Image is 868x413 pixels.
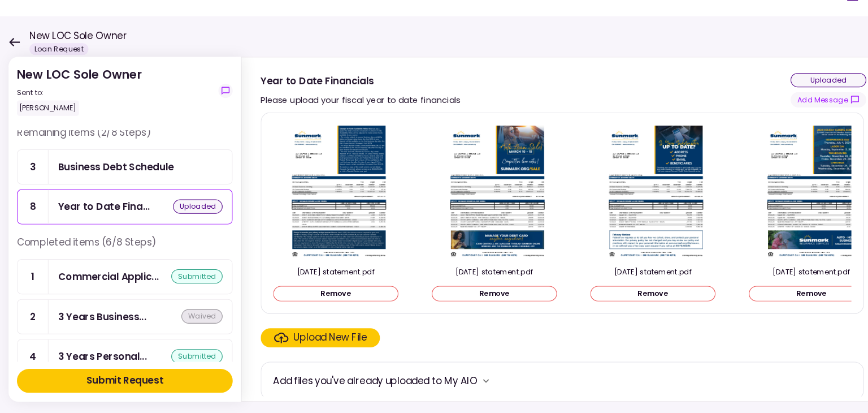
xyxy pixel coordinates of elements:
[320,334,390,348] div: Upload New File
[289,91,478,105] div: Year to Date Financials
[70,62,125,73] div: Loan Request
[58,267,88,299] div: 1
[58,266,262,300] a: 1Commercial Applicationsubmitted
[124,375,197,389] div: Submit Request
[301,274,419,284] div: march 25 statement.pdf
[11,10,41,27] img: Partner icon
[204,276,253,290] div: submitted
[58,342,262,376] a: 43 Years Personal Federal and State Tax Returnssubmitted
[451,292,570,307] button: Remove
[97,352,181,366] div: 3 Years Personal Federal and State Tax Returns
[58,163,88,195] div: 3
[97,276,192,290] div: Commercial Application
[58,83,176,131] div: New LOC Sole Owner
[206,210,253,223] div: uploaded
[58,162,262,196] a: 3Business Debt Schedule
[214,314,253,328] div: waived
[58,200,262,234] a: 8Year to Date Financialsuploaded
[601,274,720,284] div: dec24 statement.pdf
[58,140,262,162] div: Remaining items (2/8 Steps)
[97,314,180,328] div: 3 Years Business Tax Returns
[97,172,206,186] div: Business Debt Schedule
[58,371,262,393] button: Submit Request
[58,343,88,375] div: 4
[249,100,262,114] button: show-messages
[97,210,184,224] div: Year to Date Financials
[494,373,511,390] button: more
[601,292,720,307] button: Remove
[58,304,262,338] a: 23 Years Business Tax Returnswaived
[289,109,478,122] div: Please upload your fiscal year to date financials
[58,244,262,266] div: Completed items (6/8 Steps)
[204,352,253,365] div: submitted
[301,375,494,389] div: Add files you've already uploaded to My AIO
[791,108,863,123] button: show-messages
[70,48,162,62] h1: New LOC Sole Owner
[791,90,863,104] div: uploaded
[58,201,88,233] div: 8
[58,104,176,114] div: Sent to:
[58,305,88,337] div: 2
[451,274,570,284] div: feb25 statement.pdf
[289,332,402,350] span: Click here to upload the required document
[58,116,116,131] div: [PERSON_NAME]
[301,292,419,307] button: Remove
[836,5,863,32] button: Open menu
